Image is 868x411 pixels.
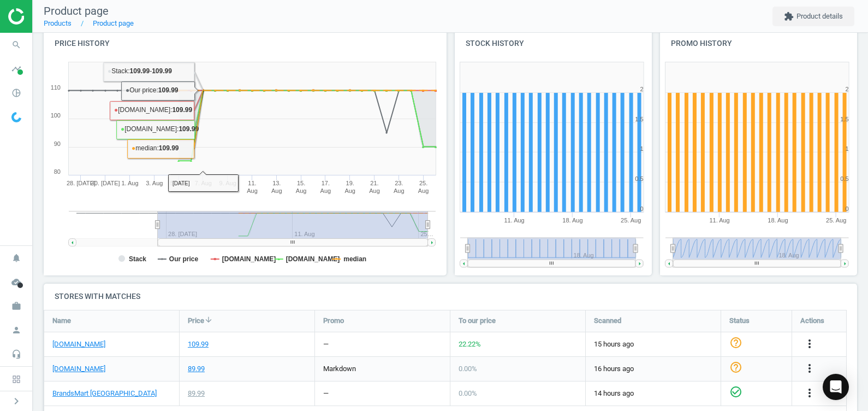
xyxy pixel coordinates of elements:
h4: Stock history [455,31,652,56]
i: more_vert [803,362,816,375]
tspan: 13. [272,180,281,186]
i: headset_mic [6,344,27,365]
tspan: 30. [DATE] [91,180,120,186]
tspan: [DOMAIN_NAME] [286,255,340,263]
button: more_vert [803,362,816,376]
tspan: Aug [271,187,282,194]
i: help_outline [729,361,742,374]
div: 89.99 [188,364,205,374]
span: Status [729,316,750,326]
tspan: Aug [418,187,429,194]
text: 80 [54,168,61,175]
tspan: 25. Aug [621,217,641,224]
a: Product page [93,19,134,27]
tspan: 21. [370,180,378,186]
tspan: 28. [DATE] [67,180,96,186]
i: search [6,34,27,55]
tspan: median [343,255,366,263]
tspan: 18. Aug [562,217,582,224]
h4: Price history [44,31,447,56]
i: check_circle_outline [729,385,742,398]
tspan: [DOMAIN_NAME] [222,255,276,263]
span: markdown [323,365,356,373]
h4: Promo history [660,31,857,56]
i: timeline [6,58,27,79]
span: 16 hours ago [594,364,712,374]
span: Actions [800,316,824,326]
i: chevron_right [10,395,23,408]
tspan: 11. Aug [504,217,524,224]
button: chevron_right [3,394,30,408]
a: BrandsMart [GEOGRAPHIC_DATA] [52,389,157,398]
tspan: Aug [247,187,258,194]
text: 2 [640,86,643,92]
i: cloud_done [6,272,27,292]
tspan: 17. [322,180,330,186]
span: Promo [323,316,344,326]
tspan: 18. Aug [768,217,788,224]
span: 14 hours ago [594,389,712,398]
text: 1 [640,145,643,152]
text: 100 [51,112,61,119]
tspan: 9. Aug [219,180,236,186]
span: Price [188,316,204,326]
div: Open Intercom Messenger [823,374,849,400]
text: 90 [54,140,61,147]
button: extensionProduct details [772,7,854,26]
img: wGWNvw8QSZomAAAAABJRU5ErkJggg== [11,112,21,122]
span: Scanned [594,316,621,326]
a: Products [44,19,72,27]
tspan: Our price [169,255,199,263]
text: 110 [51,84,61,91]
tspan: 3. Aug [146,180,163,186]
span: To our price [459,316,496,326]
span: 0.00 % [459,389,477,397]
i: extension [784,11,794,21]
tspan: 7. Aug [195,180,212,186]
i: more_vert [803,386,816,400]
a: [DOMAIN_NAME] [52,339,105,349]
button: more_vert [803,337,816,351]
text: 1 [846,145,849,152]
img: ajHJNr6hYgQAAAAASUVORK5CYII= [8,8,86,25]
span: 0.00 % [459,365,477,373]
span: 15 hours ago [594,339,712,349]
i: help_outline [729,336,742,349]
tspan: Aug [369,187,380,194]
i: notifications [6,248,27,268]
tspan: Aug [296,187,307,194]
div: 89.99 [188,389,205,398]
tspan: Aug [320,187,331,194]
div: — [323,339,329,349]
tspan: 1. Aug [121,180,138,186]
text: 0 [640,205,643,212]
tspan: 23. [395,180,403,186]
span: Name [52,316,71,326]
h4: Stores with matches [44,284,857,309]
span: 22.22 % [459,340,481,348]
tspan: Aug [394,187,405,194]
i: pie_chart_outlined [6,83,27,103]
text: 0.5 [840,175,848,182]
div: 109.99 [188,339,209,349]
a: [DOMAIN_NAME] [52,364,105,374]
tspan: 25. [419,180,427,186]
text: 1.5 [840,116,848,122]
button: more_vert [803,386,816,401]
i: work [6,296,27,316]
tspan: 25. Aug [826,217,846,224]
tspan: Stack [129,255,146,263]
tspan: 19. [346,180,354,186]
tspan: 15. [297,180,305,186]
tspan: 11. Aug [709,217,729,224]
text: 0 [846,205,849,212]
i: arrow_downward [204,315,213,324]
tspan: 25… [420,231,433,237]
text: 2 [846,86,849,92]
tspan: Aug [344,187,355,194]
tspan: 11. [248,180,256,186]
i: more_vert [803,337,816,350]
div: — [323,389,329,398]
text: 1.5 [635,116,643,122]
i: person [6,320,27,340]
